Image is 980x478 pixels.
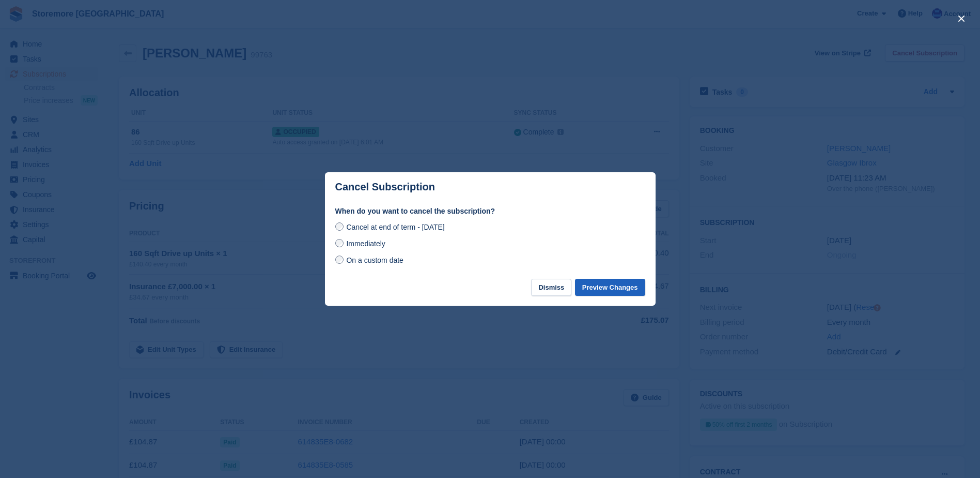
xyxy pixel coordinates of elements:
p: Cancel Subscription [335,181,435,193]
label: When do you want to cancel the subscription? [335,206,645,217]
span: On a custom date [346,256,403,264]
span: Cancel at end of term - [DATE] [346,223,444,231]
input: Cancel at end of term - [DATE] [335,222,344,231]
input: On a custom date [335,256,344,264]
input: Immediately [335,239,344,247]
button: Dismiss [531,279,571,296]
span: Immediately [346,240,385,248]
button: close [953,10,970,27]
button: Preview Changes [575,279,645,296]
